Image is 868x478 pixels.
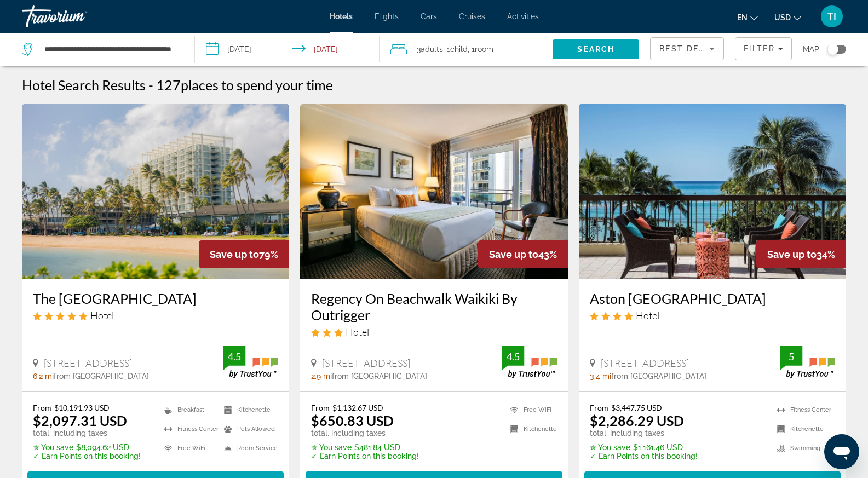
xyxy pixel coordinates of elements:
span: , 1 [443,42,468,57]
p: $8,094.62 USD [33,443,141,452]
img: TrustYou guest rating badge [223,346,278,378]
span: ✮ You save [311,443,352,452]
li: Kitchenette [505,422,557,436]
span: from [GEOGRAPHIC_DATA] [332,372,427,381]
h2: 127 [156,77,333,93]
span: , 1 [468,42,493,57]
span: Hotels [330,12,353,21]
span: USD [774,13,791,22]
span: - [148,77,153,93]
h1: Hotel Search Results [22,77,146,93]
li: Fitness Center [159,422,219,436]
del: $1,132.67 USD [332,403,383,412]
li: Kitchenette [219,403,278,417]
button: Search [553,39,639,59]
button: Select check in and out date [195,33,379,66]
a: Aston [GEOGRAPHIC_DATA] [590,290,835,307]
div: 4.5 [223,350,245,363]
span: places to spend your time [181,77,333,93]
div: 79% [199,240,289,268]
p: ✓ Earn Points on this booking! [311,452,419,460]
div: 34% [756,240,846,268]
span: Hotel [636,309,659,321]
li: Fitness Center [772,403,835,417]
img: The Kahala Hotel & Resort [22,104,289,279]
span: Save up to [489,249,538,260]
div: 5 star Hotel [33,309,278,321]
span: from [GEOGRAPHIC_DATA] [54,372,149,381]
span: 2.9 mi [311,372,332,381]
a: Activities [507,12,539,21]
ins: $650.83 USD [311,412,394,429]
a: Regency On Beachwalk Waikiki By Outrigger [311,290,556,323]
img: TrustYou guest rating badge [780,346,835,378]
p: total, including taxes [590,429,698,437]
p: ✓ Earn Points on this booking! [33,452,141,460]
span: From [311,403,330,412]
mat-select: Sort by [659,42,715,55]
span: Child [450,45,468,54]
span: 3 [417,42,443,57]
p: $481.84 USD [311,443,419,452]
span: 3.4 mi [590,372,611,381]
span: from [GEOGRAPHIC_DATA] [611,372,706,381]
span: TI [827,11,836,22]
span: Map [803,42,819,57]
li: Free WiFi [159,441,219,455]
iframe: Кнопка запуска окна обмена сообщениями [824,434,859,469]
span: Save up to [210,249,259,260]
li: Swimming Pool [772,441,835,455]
img: TrustYou guest rating badge [502,346,557,378]
a: Travorium [22,2,131,31]
span: Filter [744,44,775,53]
li: Pets Allowed [219,422,278,436]
del: $10,191.93 USD [54,403,110,412]
span: [STREET_ADDRESS] [44,357,132,369]
ins: $2,097.31 USD [33,412,127,429]
button: Toggle map [819,44,846,54]
span: Search [577,45,614,54]
span: [STREET_ADDRESS] [601,357,689,369]
span: ✮ You save [33,443,73,452]
li: Room Service [219,441,278,455]
span: Adults [421,45,443,54]
a: The [GEOGRAPHIC_DATA] [33,290,278,307]
span: ✮ You save [590,443,630,452]
span: Hotel [90,309,114,321]
a: Flights [375,12,399,21]
ins: $2,286.29 USD [590,412,684,429]
button: User Menu [818,5,846,28]
p: total, including taxes [33,429,141,437]
span: Hotel [346,326,369,338]
button: Travelers: 3 adults, 1 child [380,33,553,66]
div: 3 star Hotel [311,326,556,338]
span: From [33,403,51,412]
li: Breakfast [159,403,219,417]
li: Free WiFi [505,403,557,417]
span: Room [475,45,493,54]
a: Cruises [459,12,485,21]
button: Change currency [774,9,801,25]
span: Save up to [767,249,817,260]
span: From [590,403,608,412]
img: Regency On Beachwalk Waikiki By Outrigger [300,104,567,279]
img: Aston Waikiki Beach Tower [579,104,846,279]
p: $1,161.46 USD [590,443,698,452]
div: 4.5 [502,350,524,363]
del: $3,447.75 USD [611,403,662,412]
span: [STREET_ADDRESS] [322,357,410,369]
li: Kitchenette [772,422,835,436]
p: total, including taxes [311,429,419,437]
p: ✓ Earn Points on this booking! [590,452,698,460]
a: Cars [421,12,437,21]
div: 5 [780,350,802,363]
